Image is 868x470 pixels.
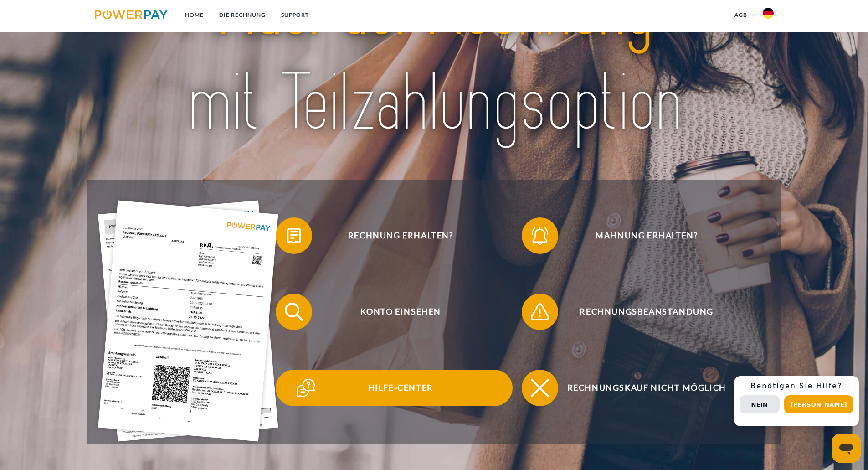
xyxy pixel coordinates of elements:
iframe: Schaltfläche zum Öffnen des Messaging-Fensters [832,434,861,463]
span: Rechnung erhalten? [289,217,512,254]
span: Hilfe-Center [289,370,512,406]
button: Rechnungskauf nicht möglich [522,370,759,406]
button: Mahnung erhalten? [522,217,759,254]
a: SUPPORT [273,7,317,23]
img: logo-powerpay.svg [95,10,168,19]
img: qb_search.svg [282,300,305,323]
div: Schnellhilfe [734,376,859,426]
span: Mahnung erhalten? [535,217,758,254]
button: Konto einsehen [276,294,513,330]
a: Home [177,7,211,23]
img: qb_help.svg [294,377,317,399]
img: de [763,8,774,19]
img: single_invoice_powerpay_de.jpg [98,201,278,442]
img: qb_bill.svg [282,224,305,247]
img: qb_bell.svg [529,224,551,247]
button: Hilfe-Center [276,370,513,406]
img: qb_warning.svg [529,300,551,323]
button: Rechnung erhalten? [276,217,513,254]
button: Rechnungsbeanstandung [522,294,759,330]
a: DIE RECHNUNG [211,7,273,23]
button: [PERSON_NAME] [784,395,853,413]
span: Rechnungsbeanstandung [535,294,758,330]
span: Konto einsehen [289,294,512,330]
img: qb_close.svg [529,377,551,399]
button: Nein [740,395,780,413]
h3: Benötigen Sie Hilfe? [740,382,853,391]
a: agb [727,7,755,23]
span: Rechnungskauf nicht möglich [535,370,758,406]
